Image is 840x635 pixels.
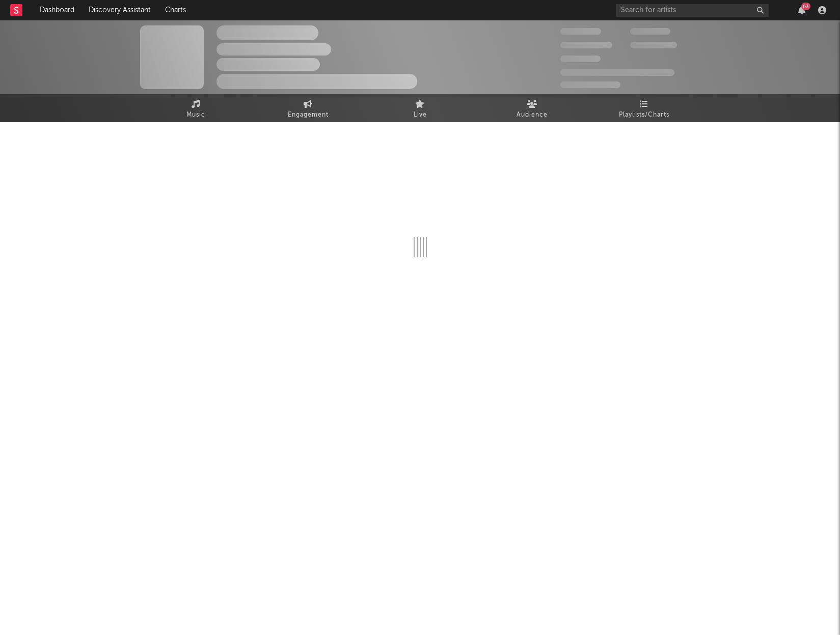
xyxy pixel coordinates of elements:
span: Music [186,109,205,121]
a: Audience [476,94,588,122]
div: 63 [801,3,810,10]
span: Live [414,109,427,121]
span: Audience [517,109,548,121]
a: Playlists/Charts [588,94,700,122]
span: 100,000 [630,28,670,35]
span: Engagement [288,109,329,121]
span: 50,000,000 Monthly Listeners [560,69,674,76]
span: Playlists/Charts [619,109,669,121]
input: Search for artists [616,4,769,17]
button: 63 [798,6,805,14]
a: Music [140,94,252,122]
span: Jump Score: 85.0 [560,81,620,88]
span: 100,000 [560,56,601,62]
a: Live [364,94,476,122]
span: 300,000 [560,28,601,35]
span: 50,000,000 [560,42,612,48]
span: 1,000,000 [630,42,677,48]
a: Engagement [252,94,364,122]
